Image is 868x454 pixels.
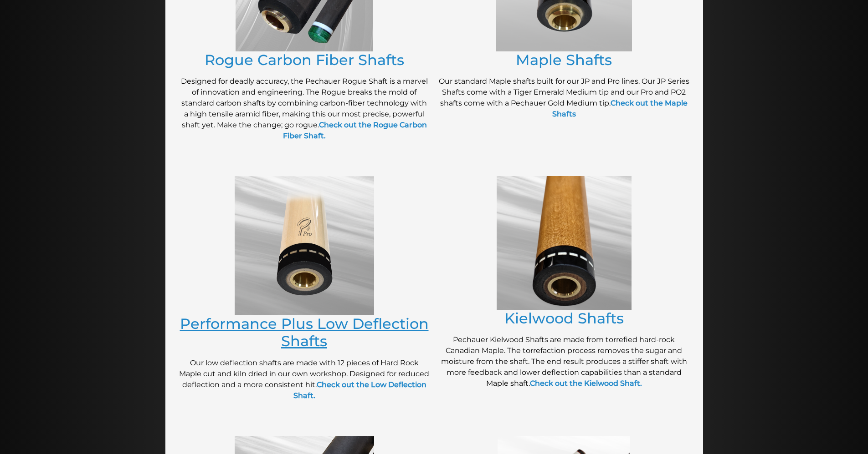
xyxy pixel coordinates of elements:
a: Maple Shafts [516,51,612,69]
a: Check out the Kielwood Shaft. [530,379,642,388]
a: Rogue Carbon Fiber Shafts [205,51,404,69]
a: Check out the Maple Shafts [552,99,688,118]
p: Our standard Maple shafts built for our JP and Pro lines. Our JP Series Shafts come with a Tiger ... [439,76,689,120]
p: Our low deflection shafts are made with 12 pieces of Hard Rock Maple cut and kiln dried in our ow... [179,358,430,401]
a: Performance Plus Low Deflection Shafts [180,315,429,350]
a: Check out the Rogue Carbon Fiber Shaft. [283,121,427,140]
a: Check out the Low Deflection Shaft. [293,380,426,400]
p: Pechauer Kielwood Shafts are made from torrefied hard-rock Canadian Maple. The torrefaction proce... [439,334,689,389]
a: Kielwood Shafts [504,309,624,327]
p: Designed for deadly accuracy, the Pechauer Rogue Shaft is a marvel of innovation and engineering.... [179,76,430,141]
